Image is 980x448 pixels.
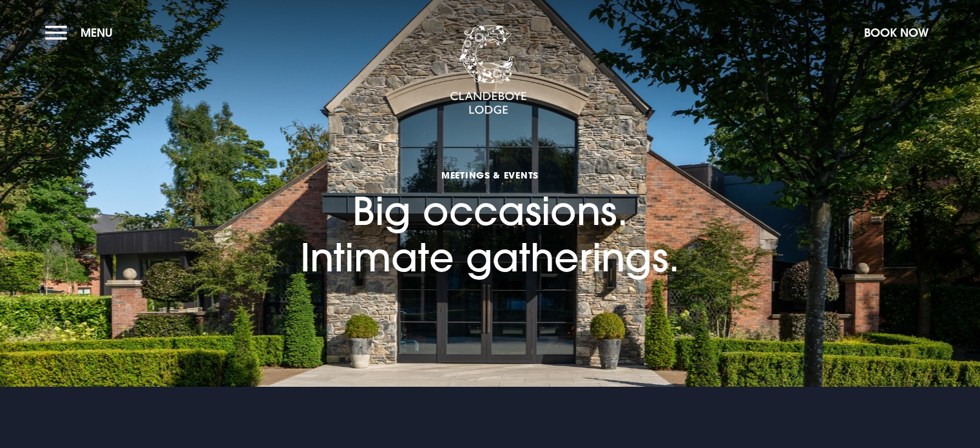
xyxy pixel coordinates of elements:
[858,19,935,46] button: Book Now
[81,25,113,40] span: Menu
[300,113,680,280] h1: Big occasions. Intimate gatherings.
[45,19,119,46] button: Menu
[450,25,527,115] img: Clandeboye Lodge
[300,169,680,181] span: Meetings & Events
